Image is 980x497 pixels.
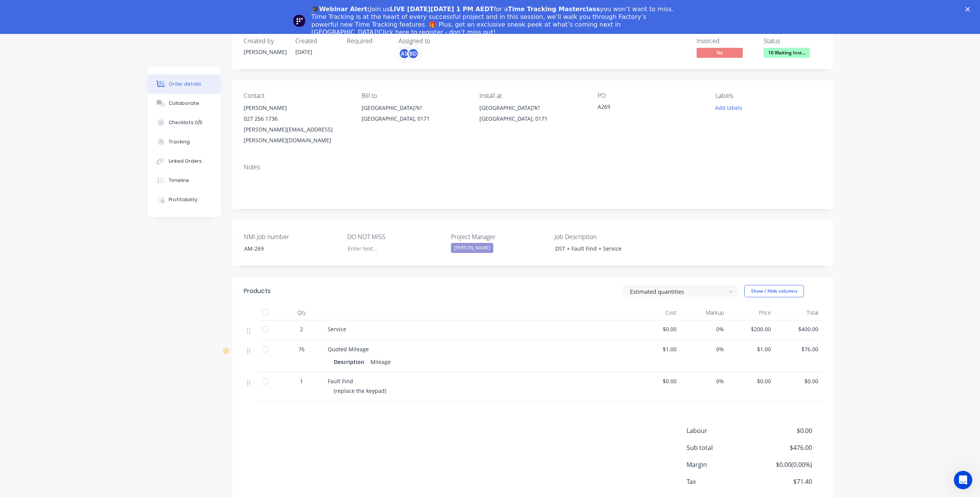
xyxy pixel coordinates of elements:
span: 10 Waiting Inst... [764,48,810,57]
span: Labour [687,426,755,435]
div: Total [774,305,821,320]
span: $0.00 [636,377,677,385]
div: 027 256 1736 [244,113,349,124]
span: $0.00 ( 0.00 %) [755,460,812,469]
div: [PERSON_NAME]027 256 1736[PERSON_NAME][EMAIL_ADDRESS][PERSON_NAME][DOMAIN_NAME] [244,103,349,146]
div: Bill to [362,92,467,99]
div: Linked Orders [169,158,202,165]
button: 10 Waiting Inst... [764,48,810,59]
button: Profitability [147,190,221,209]
span: $71.40 [755,477,812,486]
button: Tracking [147,132,221,152]
span: 2 [300,325,303,333]
div: Install at [479,92,585,99]
div: Checklists 0/5 [169,119,203,126]
button: Show / Hide columns [744,285,804,297]
span: Tax [687,477,755,486]
span: Fault Find [328,377,353,385]
iframe: Intercom live chat [954,471,972,489]
span: 0% [683,325,724,333]
div: Cost [633,305,680,320]
div: [GEOGRAPHIC_DATA]?k? [362,103,467,113]
div: Contact [244,92,349,99]
span: $1.00 [730,345,771,353]
div: Status [764,37,821,45]
div: AS [399,48,410,59]
b: 🎓Webinar Alert: [312,5,370,13]
b: Time Tracking Masterclass [508,5,600,13]
button: Add labels [711,103,747,113]
div: Qty [278,305,325,320]
span: Quoted Mileage [328,345,369,353]
div: Products [244,286,271,296]
div: Created [295,37,338,45]
div: [GEOGRAPHIC_DATA]?k?[GEOGRAPHIC_DATA], 0171 [362,103,467,127]
div: Markup [680,305,727,320]
div: Invoiced [697,37,754,45]
button: ASBD [399,48,419,59]
a: Click here to register - don’t miss out! [379,29,496,36]
div: [PERSON_NAME][EMAIL_ADDRESS][PERSON_NAME][DOMAIN_NAME] [244,124,349,146]
span: $0.00 [636,325,677,333]
span: Margin [687,460,755,469]
span: Service [328,325,346,333]
div: Profitability [169,196,198,203]
div: [PERSON_NAME] [244,103,349,113]
span: 76 [298,345,305,353]
span: $0.00 [755,426,812,435]
div: Notes [244,163,821,171]
div: Required [347,37,389,45]
div: [PERSON_NAME] [451,243,493,253]
div: A269 [598,103,694,113]
span: 0% [683,377,724,385]
div: [GEOGRAPHIC_DATA], 0171 [362,113,467,124]
b: LIVE [DATE][DATE] 1 PM AEDT [390,5,494,13]
span: $400.00 [777,325,818,333]
label: NMI Job number [244,232,340,241]
span: 0% [683,345,724,353]
span: Sub total [687,443,755,452]
span: (replace the keypad) [334,387,386,394]
div: Price [727,305,774,320]
div: [GEOGRAPHIC_DATA]?k?[GEOGRAPHIC_DATA], 0171 [479,103,585,127]
span: $0.00 [777,377,818,385]
div: Order details [169,81,201,88]
label: DO NOT MISS [347,232,444,241]
div: BD [407,48,419,59]
span: $200.00 [730,325,771,333]
div: Join us for a you won’t want to miss. Time Tracking is at the heart of every successful project a... [312,5,675,36]
div: Created by [244,37,286,45]
button: Timeline [147,171,221,190]
div: DST + Fault Find + Service [549,243,645,254]
img: Profile image for Team [293,15,305,27]
button: Collaborate [147,94,221,113]
div: Collaborate [169,100,199,107]
span: $476.00 [755,443,812,452]
div: [PERSON_NAME] [244,48,286,56]
div: Tracking [169,138,190,145]
label: Job Description [554,232,651,241]
div: Mileage [367,356,394,367]
span: $76.00 [777,345,818,353]
span: $0.00 [730,377,771,385]
span: [DATE] [295,48,312,56]
span: No [697,48,743,57]
button: Checklists 0/5 [147,113,221,132]
span: 1 [300,377,303,385]
button: Order details [147,74,221,94]
div: Timeline [169,177,189,184]
div: Labels [715,92,821,99]
div: Close [965,7,973,12]
div: [GEOGRAPHIC_DATA]?k? [479,103,585,113]
span: $1.00 [636,345,677,353]
div: PO [598,92,703,99]
div: AM-269 [238,243,334,254]
div: [GEOGRAPHIC_DATA], 0171 [479,113,585,124]
button: Linked Orders [147,152,221,171]
div: Assigned to [399,37,476,45]
label: Project Manager [451,232,547,241]
div: Description [334,356,367,367]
